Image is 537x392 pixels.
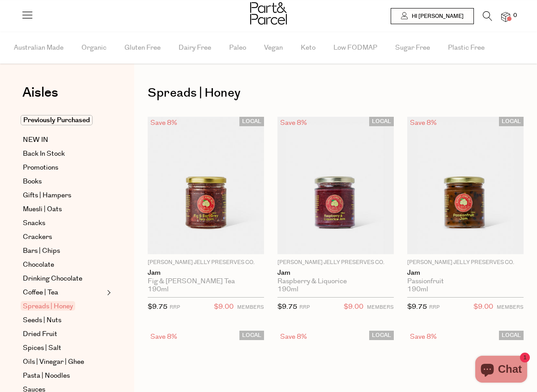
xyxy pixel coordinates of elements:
a: Pasta | Noodles [23,371,104,381]
small: RRP [299,304,310,311]
span: 190ml [277,285,298,294]
div: Save 8% [277,331,310,343]
a: Spreads | Honey [23,301,104,312]
a: Coffee | Tea [23,287,104,298]
div: Save 8% [407,117,439,129]
h1: Spreads | Honey [148,83,524,103]
span: Snacks [23,218,45,229]
span: 190ml [148,285,169,294]
span: Aisles [22,83,58,102]
a: Jam [277,269,394,277]
span: $9.00 [344,301,363,313]
img: Jam [407,117,524,254]
img: Part&Parcel [250,2,287,25]
a: Seeds | Nuts [23,315,104,326]
small: MEMBERS [497,304,524,311]
img: Jam [277,117,394,254]
span: Spreads | Honey [21,301,75,311]
span: $9.75 [407,302,427,311]
div: Fig & [PERSON_NAME] Tea [148,277,264,285]
a: 0 [501,12,510,21]
p: [PERSON_NAME] Jelly Preserves Co. [148,259,264,267]
span: Hi [PERSON_NAME] [409,13,464,20]
span: Promotions [23,162,58,173]
span: 0 [511,12,519,20]
a: Dried Fruit [23,329,104,340]
span: Seeds | Nuts [23,315,61,326]
small: RRP [429,304,439,311]
span: Drinking Chocolate [23,273,82,284]
a: Aisles [22,86,58,108]
p: [PERSON_NAME] Jelly Preserves Co. [407,259,524,267]
span: Spices | Salt [23,343,61,354]
inbox-online-store-chat: Shopify online store chat [473,356,530,385]
span: LOCAL [239,331,264,340]
span: NEW IN [23,135,48,145]
span: Paleo [229,32,246,64]
a: NEW IN [23,135,104,145]
span: Organic [81,32,107,64]
span: Dried Fruit [23,329,57,340]
a: Jam [407,269,524,277]
span: LOCAL [499,117,524,126]
span: Keto [301,32,315,64]
span: $9.00 [473,301,493,313]
span: Muesli | Oats [23,204,62,215]
div: Save 8% [407,331,439,343]
span: LOCAL [369,331,394,340]
span: LOCAL [369,117,394,126]
small: MEMBERS [237,304,264,311]
span: Australian Made [14,32,64,64]
span: Low FODMAP [333,32,377,64]
span: Bars | Chips [23,246,60,256]
span: Vegan [264,32,283,64]
span: LOCAL [499,331,524,340]
a: Jam [148,269,264,277]
button: Expand/Collapse Coffee | Tea [105,287,111,298]
div: Save 8% [277,117,310,129]
span: Plastic Free [448,32,485,64]
small: RRP [170,304,180,311]
span: $9.75 [277,302,297,311]
a: Drinking Chocolate [23,273,104,284]
span: Sugar Free [395,32,430,64]
span: LOCAL [239,117,264,126]
div: Passionfruit [407,277,524,285]
span: $9.75 [148,302,167,311]
span: Books [23,176,42,187]
span: Dairy Free [179,32,211,64]
a: Back In Stock [23,149,104,159]
span: Chocolate [23,260,54,270]
div: Raspberry & Liquorice [277,277,394,285]
span: $9.00 [214,301,234,313]
a: Hi [PERSON_NAME] [391,8,474,24]
a: Crackers [23,232,104,243]
p: [PERSON_NAME] Jelly Preserves Co. [277,259,394,267]
span: Oils | Vinegar | Ghee [23,357,84,367]
span: Gifts | Hampers [23,190,71,201]
a: Promotions [23,162,104,173]
div: Save 8% [148,331,180,343]
a: Spices | Salt [23,343,104,354]
a: Books [23,176,104,187]
span: Gluten Free [124,32,161,64]
small: MEMBERS [367,304,394,311]
span: Back In Stock [23,149,65,159]
span: Coffee | Tea [23,287,58,298]
a: Previously Purchased [23,115,104,126]
a: Oils | Vinegar | Ghee [23,357,104,367]
span: Pasta | Noodles [23,371,70,381]
a: Gifts | Hampers [23,190,104,201]
a: Muesli | Oats [23,204,104,215]
a: Bars | Chips [23,246,104,256]
span: Previously Purchased [21,115,93,125]
img: Jam [148,117,264,254]
span: Crackers [23,232,52,243]
div: Save 8% [148,117,180,129]
a: Chocolate [23,260,104,270]
a: Snacks [23,218,104,229]
span: 190ml [407,285,428,294]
